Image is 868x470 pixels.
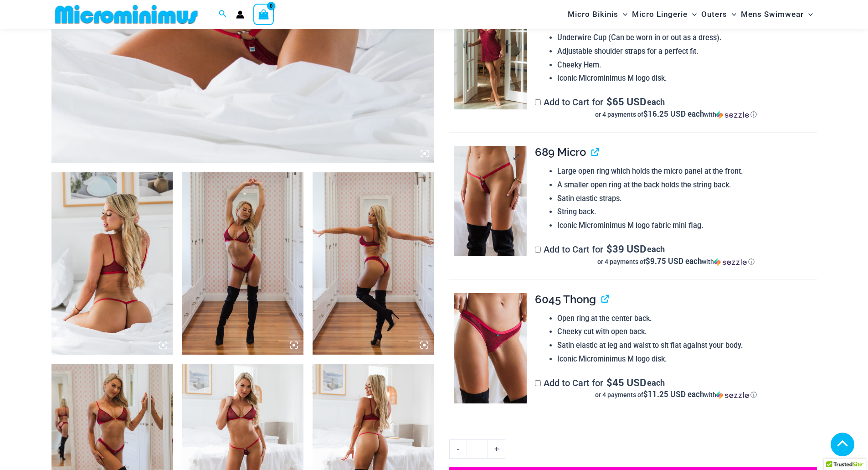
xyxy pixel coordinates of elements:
li: Iconic Microminimus M logo fabric mini flag. [557,219,817,232]
span: Outers [701,3,727,26]
a: Mens SwimwearMenu ToggleMenu Toggle [739,3,815,26]
input: Add to Cart for$45 USD eachor 4 payments of$11.25 USD eachwithSezzle Click to learn more about Se... [535,380,541,386]
img: Sezzle [716,391,749,399]
a: + [488,439,505,459]
span: Micro Bikinis [568,3,618,26]
span: Menu Toggle [618,3,627,26]
span: Menu Toggle [688,3,697,26]
li: Underwire Cup (Can be worn in or out as a dress). [557,31,817,45]
li: Satin elastic at leg and waist to sit flat against your body. [557,339,817,352]
li: Satin elastic straps. [557,192,817,206]
span: 39 USD [606,244,646,253]
span: $ [606,95,612,108]
li: Cheeky Hem. [557,58,817,72]
input: Add to Cart for$65 USD eachor 4 payments of$16.25 USD eachwithSezzle Click to learn more about Se... [535,99,541,105]
img: Sezzle [716,111,749,119]
span: $9.75 USD each [646,256,702,266]
li: Adjustable shoulder straps for a perfect fit. [557,45,817,58]
span: $ [606,376,612,389]
a: Account icon link [236,10,244,19]
span: Mens Swimwear [741,3,804,26]
span: each [647,97,665,106]
label: Add to Cart for [535,377,817,400]
label: Add to Cart for [535,244,817,266]
span: Menu Toggle [727,3,736,26]
div: or 4 payments of with [535,257,817,266]
a: Search icon link [219,9,227,20]
li: String back. [557,205,817,219]
li: Iconic Microminimus M logo disk. [557,72,817,85]
span: 45 USD [606,378,646,387]
a: Micro LingerieMenu ToggleMenu Toggle [630,3,699,26]
span: $11.25 USD each [643,389,704,399]
img: MM SHOP LOGO FLAT [51,4,201,25]
div: or 4 payments of$9.75 USD eachwithSezzle Click to learn more about Sezzle [535,257,817,266]
a: Micro BikinisMenu ToggleMenu Toggle [565,3,630,26]
li: A smaller open ring at the back holds the string back. [557,178,817,192]
div: or 4 payments of with [535,110,817,119]
span: each [647,244,665,253]
li: Iconic Microminimus M logo disk. [557,352,817,366]
nav: Site Navigation [564,1,817,27]
span: Micro Lingerie [632,3,688,26]
div: or 4 payments of$11.25 USD eachwithSezzle Click to learn more about Sezzle [535,390,817,399]
img: Guilty Pleasures Red 1045 Bra 6045 Thong [313,172,434,355]
div: or 4 payments of with [535,390,817,399]
img: Guilty Pleasures Red 1045 Bra 689 Micro [51,172,173,355]
span: Menu Toggle [804,3,813,26]
a: OutersMenu ToggleMenu Toggle [699,3,739,26]
span: 689 Micro [535,145,586,159]
span: $16.25 USD each [643,108,704,119]
span: 6045 Thong [535,293,596,306]
img: Sezzle [714,258,747,266]
li: Large open ring which holds the micro panel at the front. [557,165,817,178]
span: $ [606,242,612,255]
span: 65 USD [606,97,646,106]
img: Guilty Pleasures Red 689 Micro [454,146,527,256]
img: Guilty Pleasures Red 6045 Thong [454,293,527,403]
a: - [449,439,467,459]
img: Guilty Pleasures Red 1045 Bra 6045 Thong [182,172,303,355]
li: Cheeky cut with open back. [557,325,817,339]
a: View Shopping Cart, empty [253,4,274,25]
li: Open ring at the center back. [557,312,817,325]
span: each [647,378,665,387]
label: Add to Cart for [535,97,817,119]
input: Product quantity [467,439,488,459]
input: Add to Cart for$39 USD eachor 4 payments of$9.75 USD eachwithSezzle Click to learn more about Sezzle [535,247,541,253]
div: or 4 payments of$16.25 USD eachwithSezzle Click to learn more about Sezzle [535,110,817,119]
